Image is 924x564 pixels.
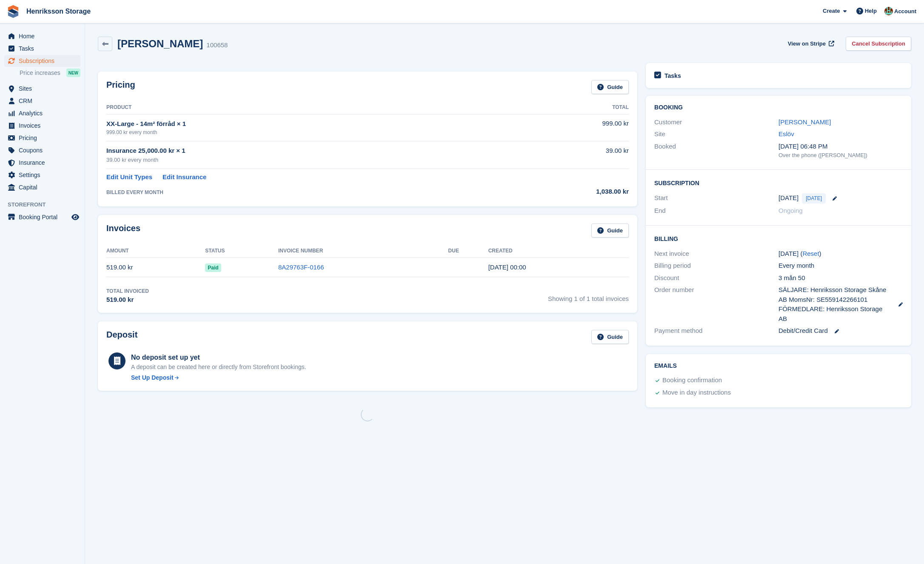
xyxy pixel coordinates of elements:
[654,234,903,243] h2: Billing
[894,7,916,16] span: Account
[19,157,70,169] span: Insurance
[654,142,779,160] div: Booked
[20,68,80,77] a: Price increases NEW
[106,156,500,164] div: 39.00 kr every month
[4,211,80,223] a: menu
[4,83,80,94] a: menu
[779,118,831,126] a: [PERSON_NAME]
[163,172,206,182] a: Edit Insurance
[500,114,629,141] td: 999.00 kr
[500,101,629,115] th: Total
[4,95,80,107] a: menu
[779,193,799,203] time: 2025-08-14 22:00:00 UTC
[654,326,779,336] div: Payment method
[106,101,500,115] th: Product
[106,80,135,94] h2: Pricing
[4,43,80,54] a: menu
[205,263,221,272] span: Paid
[488,244,629,258] th: Created
[779,261,903,271] div: Every month
[8,200,85,209] span: Storefront
[106,172,152,182] a: Edit Unit Types
[662,388,731,398] div: Move in day instructions
[131,373,306,382] a: Set Up Deposit
[205,244,278,258] th: Status
[779,130,794,137] a: Eslöv
[19,95,70,107] span: CRM
[131,363,306,372] p: A deposit can be created here or directly from Storefront bookings.
[20,69,60,77] span: Price increases
[4,132,80,144] a: menu
[664,72,681,80] h2: Tasks
[654,261,779,271] div: Billing period
[19,83,70,94] span: Sites
[23,4,94,18] a: Henriksson Storage
[278,244,448,258] th: Invoice Number
[19,144,70,156] span: Coupons
[4,144,80,156] a: menu
[779,142,903,152] div: [DATE] 06:48 PM
[779,207,803,214] span: Ongoing
[106,223,140,238] h2: Invoices
[654,285,779,324] div: Order number
[206,40,228,50] div: 100658
[19,55,70,67] span: Subscriptions
[802,193,826,203] span: [DATE]
[106,119,500,129] div: XX-Large - 14m² förråd × 1
[278,263,324,271] a: 8A29763F-0166
[802,250,819,257] a: Reset
[654,273,779,283] div: Discount
[662,375,722,386] div: Booking confirmation
[106,330,137,344] h2: Deposit
[106,287,149,295] div: Total Invoiced
[66,69,80,77] div: NEW
[19,30,70,42] span: Home
[7,5,20,18] img: stora-icon-8386f47178a22dfd0bd8f6a31ec36ba5ce8667c1dd55bd0f319d3a0aa187defe.svg
[448,244,488,258] th: Due
[591,330,629,344] a: Guide
[779,326,903,336] div: Debit/Credit Card
[784,37,836,51] a: View on Stripe
[654,363,903,369] h2: Emails
[591,223,629,238] a: Guide
[779,285,890,324] span: SÄLJARE: Henriksson Storage Skåne AB MomsNr: SE559142266101 FÖRMEDLARE: Henriksson Storage AB
[4,157,80,169] a: menu
[117,38,203,49] h2: [PERSON_NAME]
[500,187,629,197] div: 1,038.00 kr
[106,189,500,196] div: BILLED EVERY MONTH
[19,107,70,119] span: Analytics
[19,43,70,54] span: Tasks
[4,120,80,132] a: menu
[4,30,80,42] a: menu
[131,352,306,363] div: No deposit set up yet
[500,141,629,169] td: 39.00 kr
[106,258,205,277] td: 519.00 kr
[884,7,893,15] img: Isak Martinelle
[548,287,629,305] span: Showing 1 of 1 total invoices
[654,249,779,259] div: Next invoice
[823,7,840,15] span: Create
[788,40,826,48] span: View on Stripe
[654,117,779,127] div: Customer
[654,129,779,139] div: Site
[19,120,70,132] span: Invoices
[4,107,80,119] a: menu
[106,129,500,136] div: 999.00 kr every month
[846,37,911,51] a: Cancel Subscription
[106,295,149,305] div: 519.00 kr
[70,212,80,222] a: Preview store
[4,169,80,181] a: menu
[131,373,174,382] div: Set Up Deposit
[19,169,70,181] span: Settings
[865,7,877,15] span: Help
[4,55,80,67] a: menu
[19,181,70,193] span: Capital
[591,80,629,94] a: Guide
[19,211,70,223] span: Booking Portal
[4,181,80,193] a: menu
[106,146,500,156] div: Insurance 25,000.00 kr × 1
[19,132,70,144] span: Pricing
[779,273,903,283] div: 3 mån 50
[654,104,903,111] h2: Booking
[488,263,526,271] time: 2025-08-14 22:00:53 UTC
